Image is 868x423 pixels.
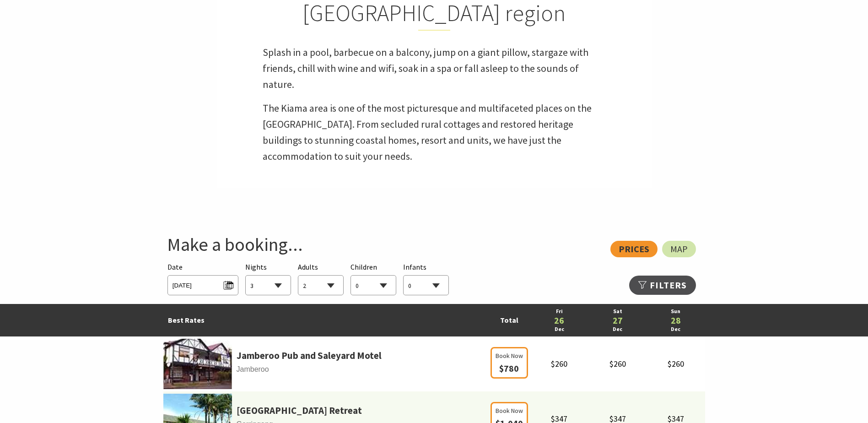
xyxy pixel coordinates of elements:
[237,348,382,363] a: Jamberoo Pub and Saleyard Motel
[263,100,606,165] p: The Kiama area is one of the most picturesque and multifaceted places on the [GEOGRAPHIC_DATA]. F...
[245,261,291,296] div: Choose a number of nights
[245,261,267,273] span: Nights
[350,262,377,271] span: Children
[403,262,426,271] span: Infants
[668,358,684,369] span: $260
[593,325,642,334] a: Dec
[593,316,642,325] a: 27
[651,307,700,316] a: Sun
[163,304,488,336] td: Best Rates
[535,316,584,325] a: 26
[298,262,318,271] span: Adults
[263,44,606,93] p: Splash in a pool, barbecue on a balcony, jump on a giant pillow, stargaze with friends, chill wit...
[163,339,232,389] img: Footballa.jpg
[535,325,584,334] a: Dec
[163,363,488,375] span: Jamberoo
[491,364,528,374] a: Book Now $780
[551,358,567,369] span: $260
[651,316,700,325] a: 28
[167,262,183,271] span: Date
[167,261,238,296] div: Please choose your desired arrival date
[496,351,523,361] span: Book Now
[662,241,696,257] a: Map
[593,307,642,316] a: Sat
[609,358,626,369] span: $260
[670,245,688,253] span: Map
[496,406,523,416] span: Book Now
[499,363,519,374] span: $780
[488,304,530,336] td: Total
[173,278,233,290] span: [DATE]
[237,403,362,418] a: [GEOGRAPHIC_DATA] Retreat
[535,307,584,316] a: Fri
[651,325,700,334] a: Dec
